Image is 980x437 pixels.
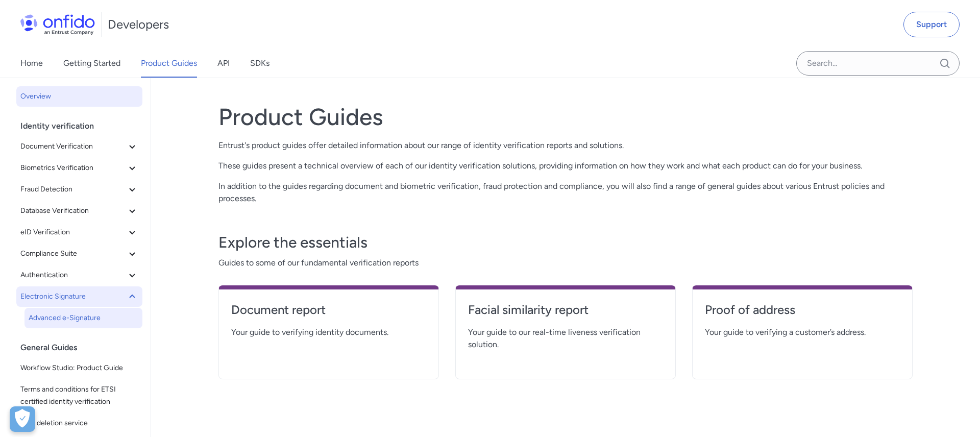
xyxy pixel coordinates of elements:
[20,269,126,281] span: Authentication
[218,257,913,269] span: Guides to some of our fundamental verification reports
[16,358,142,378] a: Workflow Studio: Product Guide
[108,16,169,33] h1: Developers
[20,290,126,303] span: Electronic Signature
[141,49,197,78] a: Product Guides
[16,265,142,285] button: Authentication
[705,302,900,318] h4: Proof of address
[218,180,913,205] p: In addition to the guides regarding document and biometric verification, fraud protection and com...
[16,244,142,264] button: Compliance Suite
[16,179,142,200] button: Fraud Detection
[20,116,146,136] div: Identity verification
[218,103,913,131] h1: Product Guides
[218,160,913,172] p: These guides present a technical overview of each of our identity verification solutions, providi...
[218,139,913,152] p: Entrust's product guides offer detailed information about our range of identity verification repo...
[705,302,900,326] a: Proof of address
[20,162,126,174] span: Biometrics Verification
[217,49,230,78] a: API
[16,286,142,307] button: Electronic Signature
[16,86,142,107] a: Overview
[16,222,142,242] button: eID Verification
[20,362,138,374] span: Workflow Studio: Product Guide
[20,226,126,238] span: eID Verification
[20,417,138,429] span: Data deletion service
[796,51,960,76] input: Onfido search input field
[20,248,126,260] span: Compliance Suite
[20,49,43,78] a: Home
[231,302,426,318] h4: Document report
[231,326,426,338] span: Your guide to verifying identity documents.
[468,302,663,326] a: Facial similarity report
[20,90,138,103] span: Overview
[468,326,663,351] span: Your guide to our real-time liveness verification solution.
[20,383,138,408] span: Terms and conditions for ETSI certified identity verification
[20,205,126,217] span: Database Verification
[20,183,126,196] span: Fraud Detection
[20,337,146,358] div: General Guides
[63,49,120,78] a: Getting Started
[231,302,426,326] a: Document report
[29,312,138,324] span: Advanced e-Signature
[16,136,142,157] button: Document Verification
[16,413,142,433] a: Data deletion service
[16,158,142,178] button: Biometrics Verification
[16,379,142,412] a: Terms and conditions for ETSI certified identity verification
[20,14,95,35] img: Onfido Logo
[24,308,142,328] a: Advanced e-Signature
[10,406,35,432] button: Open Preferences
[16,201,142,221] button: Database Verification
[218,232,913,253] h3: Explore the essentials
[903,12,960,37] a: Support
[250,49,269,78] a: SDKs
[468,302,663,318] h4: Facial similarity report
[705,326,900,338] span: Your guide to verifying a customer’s address.
[20,140,126,153] span: Document Verification
[10,406,35,432] div: Cookie Preferences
